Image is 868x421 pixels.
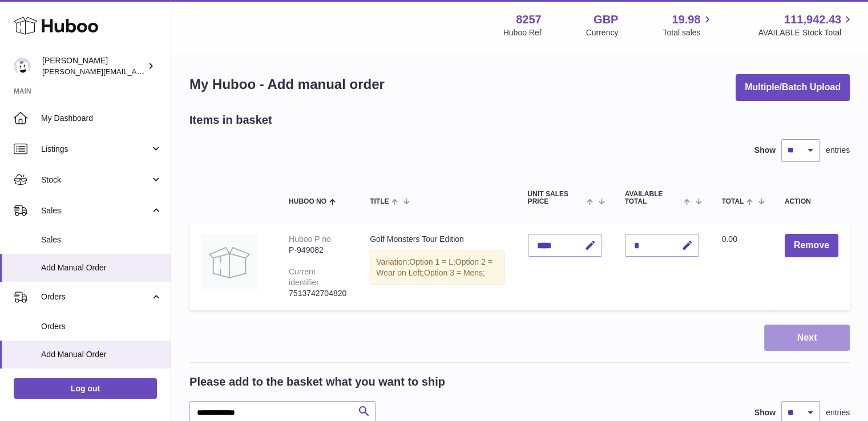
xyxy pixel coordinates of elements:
[784,12,841,27] span: 111,942.43
[722,198,744,205] span: Total
[758,12,854,38] a: 111,942.43 AVAILABLE Stock Total
[663,12,713,38] a: 19.98 Total sales
[409,257,455,266] span: Option 1 = L;
[41,144,150,155] span: Listings
[358,222,516,310] td: Golf Monsters Tour Edition
[289,234,331,244] div: Huboo P no
[754,145,776,156] label: Show
[503,27,542,38] div: Huboo Ref
[826,145,850,156] span: entries
[41,292,150,302] span: Orders
[42,55,145,77] div: [PERSON_NAME]
[370,250,504,285] div: Variation:
[14,378,157,399] a: Log out
[736,74,850,101] button: Multiple/Batch Upload
[41,321,162,332] span: Orders
[516,12,542,27] strong: 8257
[722,234,737,244] span: 0.00
[289,288,347,299] div: 7513742704820
[672,12,700,27] span: 19.98
[201,234,258,291] img: Golf Monsters Tour Edition
[189,112,272,128] h2: Items in basket
[189,374,445,390] h2: Please add to the basket what you want to ship
[625,191,681,205] span: AVAILABLE Total
[785,234,838,257] button: Remove
[754,407,776,418] label: Show
[41,349,162,360] span: Add Manual Order
[586,27,619,38] div: Currency
[376,257,492,277] span: Option 2 = Wear on Left;
[41,262,162,273] span: Add Manual Order
[189,75,385,94] h1: My Huboo - Add manual order
[764,325,850,351] button: Next
[826,407,850,418] span: entries
[42,67,229,76] span: [PERSON_NAME][EMAIL_ADDRESS][DOMAIN_NAME]
[289,245,347,256] div: P-949082
[528,191,584,205] span: Unit Sales Price
[289,267,319,287] div: Current identifier
[41,205,150,216] span: Sales
[785,198,838,205] div: Action
[289,198,326,205] span: Huboo no
[663,27,713,38] span: Total sales
[594,12,618,27] strong: GBP
[41,175,150,185] span: Stock
[424,268,485,277] span: Option 3 = Mens;
[370,198,389,205] span: Title
[41,113,162,124] span: My Dashboard
[14,58,31,75] img: Mohsin@planlabsolutions.com
[41,234,162,245] span: Sales
[758,27,854,38] span: AVAILABLE Stock Total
